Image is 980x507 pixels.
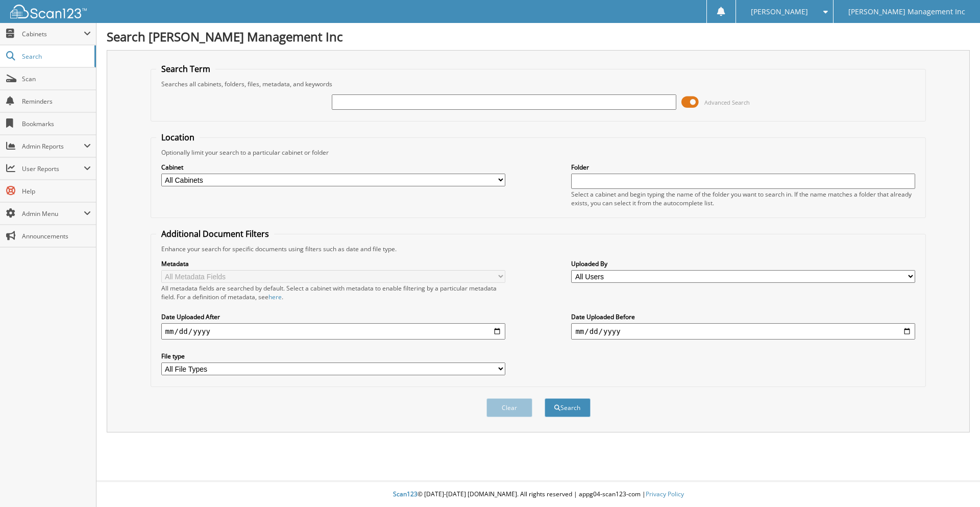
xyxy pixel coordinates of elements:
div: © [DATE]-[DATE] [DOMAIN_NAME]. All rights reserved | appg04-scan123-com | [96,482,980,507]
label: Date Uploaded After [161,312,505,321]
span: Help [22,187,91,196]
span: Scan [22,75,91,83]
span: Scan123 [393,490,418,498]
legend: Search Term [156,63,215,75]
div: Select a cabinet and begin typing the name of the folder you want to search in. If the name match... [571,190,915,207]
span: Search [22,52,89,61]
span: [PERSON_NAME] [751,9,808,15]
button: Search [545,398,591,417]
h1: Search [PERSON_NAME] Management Inc [107,28,970,45]
input: start [161,323,505,340]
span: Advanced Search [704,99,750,106]
label: Metadata [161,259,505,268]
label: File type [161,352,505,360]
input: end [571,323,915,340]
span: Bookmarks [22,119,91,128]
span: User Reports [22,164,84,173]
div: Searches all cabinets, folders, files, metadata, and keywords [156,80,921,88]
a: here [268,293,282,301]
button: Clear [486,398,532,417]
img: scan123-logo-white.svg [10,5,87,18]
legend: Additional Document Filters [156,228,274,239]
div: All metadata fields are searched by default. Select a cabinet with metadata to enable filtering b... [161,284,505,301]
a: Privacy Policy [646,490,684,498]
span: Reminders [22,97,91,106]
label: Date Uploaded Before [571,312,915,321]
div: Enhance your search for specific documents using filters such as date and file type. [156,245,921,253]
span: Announcements [22,232,91,240]
span: Cabinets [22,30,84,38]
label: Cabinet [161,163,505,172]
iframe: Chat Widget [929,458,980,507]
legend: Location [156,132,200,143]
span: Admin Reports [22,142,84,151]
label: Folder [571,163,915,172]
span: [PERSON_NAME] Management Inc [848,9,965,15]
span: Admin Menu [22,209,84,218]
label: Uploaded By [571,259,915,268]
div: Optionally limit your search to a particular cabinet or folder [156,148,921,157]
